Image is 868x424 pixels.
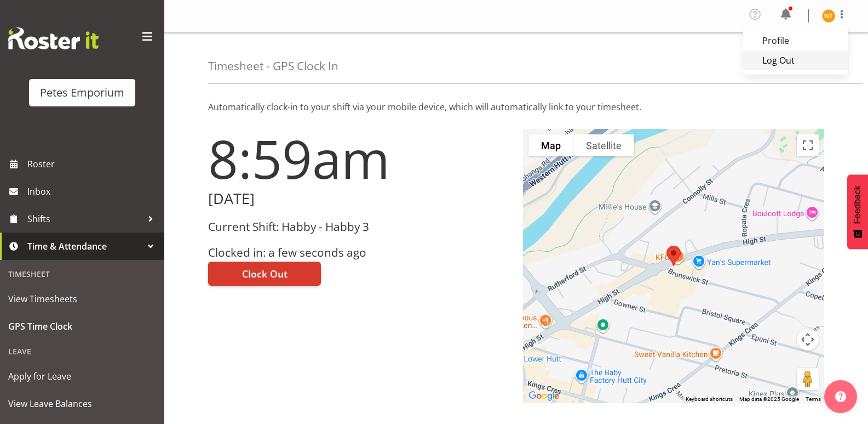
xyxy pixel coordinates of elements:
[27,183,159,200] span: Inbox
[8,318,156,335] span: GPS Time Clock
[797,329,819,350] button: Map camera controls
[208,190,510,207] h2: [DATE]
[8,291,156,307] span: View Timesheets
[835,391,846,402] img: help-xxl-2.png
[8,27,99,49] img: Rosterit website logo
[208,246,510,259] h3: Clocked in: a few seconds ago
[8,395,156,412] span: View Leave Balances
[847,174,868,249] button: Feedback - Show survey
[40,84,124,101] div: Petes Emporium
[743,50,848,70] a: Log Out
[27,211,142,227] span: Shifts
[797,368,819,390] button: Drag Pegman onto the map to open Street View
[27,238,142,255] span: Time & Attendance
[3,340,162,363] div: Leave
[822,9,835,22] img: nicole-thomson8388.jpg
[3,263,162,285] div: Timesheet
[743,31,848,50] a: Profile
[686,395,733,403] button: Keyboard shortcuts
[242,267,288,281] span: Clock Out
[27,156,159,172] span: Roster
[3,363,162,390] a: Apply for Leave
[573,134,634,156] button: Show satellite imagery
[806,396,821,402] a: Terms (opens in new tab)
[528,134,573,156] button: Show street map
[208,129,510,188] h1: 8:59am
[3,313,162,340] a: GPS Time Clock
[208,262,321,286] button: Clock Out
[208,221,510,233] h3: Current Shift: Habby - Habby 3
[526,389,562,403] a: Open this area in Google Maps (opens a new window)
[853,185,863,224] span: Feedback
[8,368,156,385] span: Apply for Leave
[797,134,819,156] button: Toggle fullscreen view
[739,396,799,402] span: Map data ©2025 Google
[208,100,824,114] p: Automatically clock-in to your shift via your mobile device, which will automatically link to you...
[3,390,162,417] a: View Leave Balances
[3,285,162,313] a: View Timesheets
[526,389,562,403] img: Google
[208,60,338,72] h4: Timesheet - GPS Clock In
